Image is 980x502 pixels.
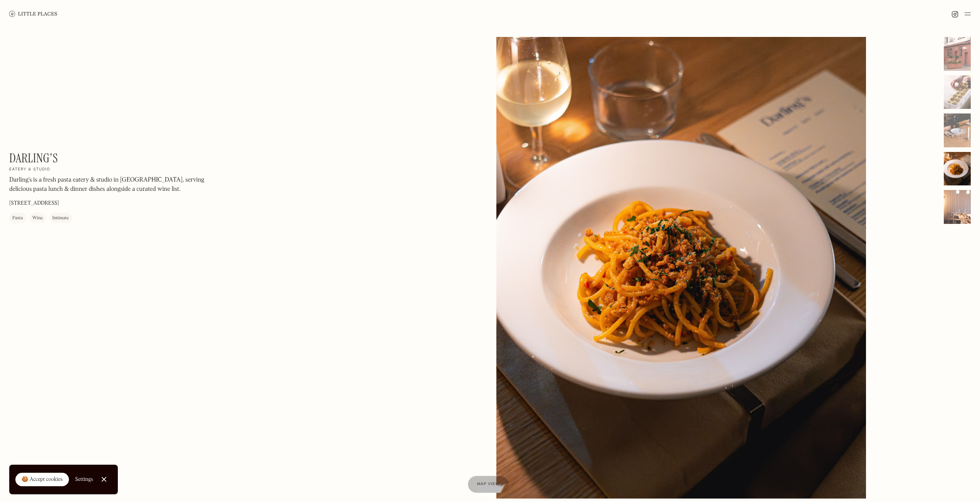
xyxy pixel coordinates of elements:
div: Pasta [12,214,23,222]
a: 🍪 Accept cookies [15,473,69,487]
p: [STREET_ADDRESS] [9,199,59,207]
a: Settings [75,471,93,488]
span: Map view [477,482,499,486]
div: Close Cookie Popup [104,479,104,480]
a: Close Cookie Popup [96,472,112,487]
a: Map view [468,476,509,493]
p: Darling's is a fresh pasta eatery & studio in [GEOGRAPHIC_DATA], serving delicious pasta lunch & ... [9,175,217,194]
div: Wine [32,214,43,222]
div: 🍪 Accept cookies [22,476,63,484]
h2: Eatery & studio [9,167,50,172]
h1: Darling's [9,151,58,165]
div: Settings [75,477,93,482]
div: Intimate [52,214,69,222]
